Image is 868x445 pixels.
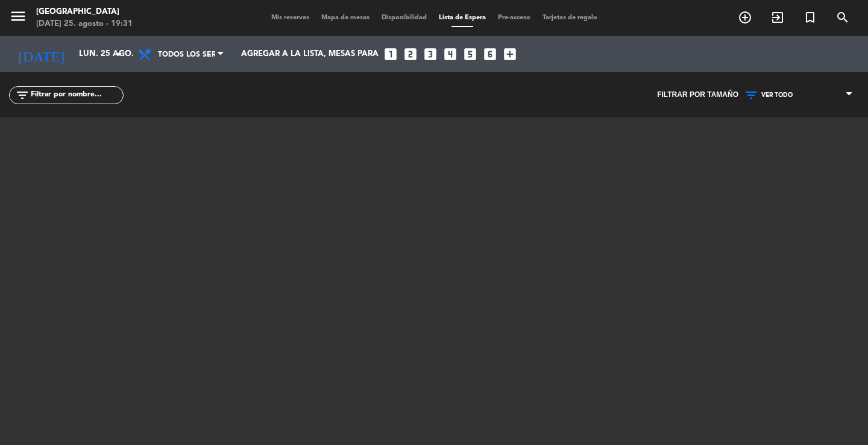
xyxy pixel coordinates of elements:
i: looks_two [403,46,418,62]
span: Todos los servicios [158,43,215,66]
i: looks_4 [442,46,458,62]
div: [DATE] 25. agosto - 19:31 [36,18,133,30]
span: Pre-acceso [492,14,536,21]
i: add_box [502,46,518,62]
i: looks_5 [462,46,478,62]
i: looks_one [383,46,398,62]
span: Mis reservas [265,14,315,21]
span: VER TODO [761,92,793,99]
span: Disponibilidad [376,14,433,21]
i: search [835,10,850,25]
div: [GEOGRAPHIC_DATA] [36,6,133,18]
i: [DATE] [9,41,73,67]
i: add_circle_outline [738,10,752,25]
i: menu [9,7,27,25]
span: Tarjetas de regalo [536,14,603,21]
button: menu [9,7,27,30]
i: turned_in_not [803,10,817,25]
span: Filtrar por tamaño [657,89,738,101]
i: arrow_drop_down [112,47,127,61]
span: Lista de Espera [433,14,492,21]
span: Agregar a la lista, mesas para [241,49,379,59]
i: exit_to_app [770,10,785,25]
i: looks_6 [482,46,498,62]
input: Filtrar por nombre... [30,89,123,102]
i: looks_3 [423,46,438,62]
i: filter_list [15,88,30,102]
span: Mapa de mesas [315,14,376,21]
